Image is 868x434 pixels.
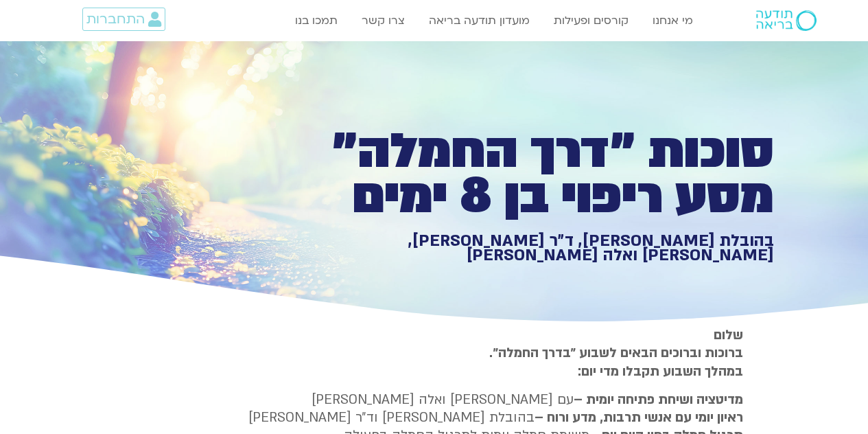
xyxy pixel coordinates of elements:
[355,8,412,34] a: צרו קשר
[714,326,743,344] strong: שלום
[547,8,635,34] a: קורסים ופעילות
[288,8,344,34] a: תמכו בנו
[489,344,743,380] strong: ברוכות וברוכים הבאים לשבוע ״בדרך החמלה״. במהלך השבוע תקבלו מדי יום:
[86,12,145,27] span: התחברות
[535,409,743,426] b: ראיון יומי עם אנשי תרבות, מדע ורוח –
[298,129,774,219] h1: סוכות ״דרך החמלה״ מסע ריפוי בן 8 ימים
[82,8,165,31] a: התחברות
[422,8,537,34] a: מועדון תודעה בריאה
[574,391,743,409] strong: מדיטציה ושיחת פתיחה יומית –
[298,233,774,263] h1: בהובלת [PERSON_NAME], ד״ר [PERSON_NAME], [PERSON_NAME] ואלה [PERSON_NAME]
[756,10,817,31] img: תודעה בריאה
[646,8,700,34] a: מי אנחנו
